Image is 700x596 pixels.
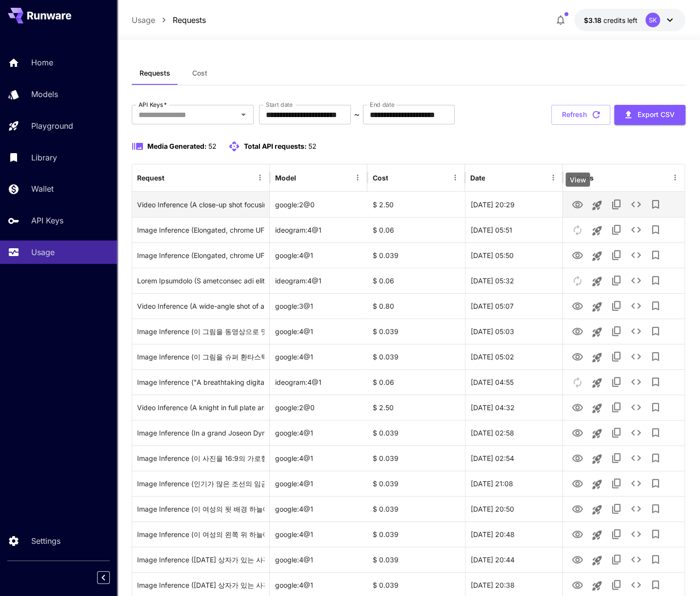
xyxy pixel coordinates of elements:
[137,174,164,182] div: Request
[584,16,603,24] span: $3.18
[568,575,587,595] button: View
[607,524,626,544] button: Copy TaskUUID
[568,346,587,366] button: View
[132,14,206,26] nav: breadcrumb
[137,522,265,547] div: Click to copy prompt
[465,268,562,293] div: 01 Oct, 2025 05:32
[626,347,646,366] button: See details
[568,397,587,417] button: View
[147,142,207,150] span: Media Generated:
[607,220,626,239] button: Copy TaskUUID
[367,445,465,471] div: $ 0.039
[237,108,250,121] button: Open
[614,105,685,125] button: Export CSV
[137,370,265,395] div: Click to copy prompt
[646,372,665,392] button: Add to library
[465,395,562,420] div: 01 Oct, 2025 04:32
[646,195,665,214] button: Add to library
[97,571,110,584] button: Collapse sidebar
[568,270,587,290] button: This media was created over 7 days ago and needs to be re-generated.
[646,550,665,569] button: Add to library
[626,372,646,392] button: See details
[31,57,53,68] p: Home
[646,524,665,544] button: Add to library
[270,420,367,445] div: google:4@1
[645,13,660,27] div: SK
[646,321,665,341] button: Add to library
[568,498,587,518] button: View
[372,174,388,182] div: Cost
[568,245,587,265] button: View
[31,88,58,100] p: Models
[587,221,607,240] button: Launch in playground
[270,521,367,547] div: google:4@1
[584,15,638,25] div: $3.178
[587,272,607,291] button: Launch in playground
[270,192,367,217] div: google:2@0
[568,321,587,341] button: View
[568,219,587,239] button: This media was created over 7 days ago and needs to be re-generated.
[646,347,665,366] button: Add to library
[244,142,307,150] span: Total API requests:
[137,294,265,318] div: Click to copy prompt
[173,14,206,26] a: Requests
[626,245,646,265] button: See details
[31,152,57,163] p: Library
[132,14,155,26] a: Usage
[607,499,626,518] button: Copy TaskUUID
[389,171,402,184] button: Sort
[465,344,562,369] div: 01 Oct, 2025 05:02
[137,395,265,420] div: Click to copy prompt
[607,271,626,290] button: Copy TaskUUID
[587,348,607,367] button: Launch in playground
[607,372,626,392] button: Copy TaskUUID
[587,246,607,266] button: Launch in playground
[465,192,562,217] div: 02 Oct, 2025 20:29
[626,423,646,442] button: See details
[137,243,265,268] div: Click to copy prompt
[270,318,367,344] div: google:4@1
[308,142,317,150] span: 52
[568,524,587,544] button: View
[587,398,607,418] button: Launch in playground
[31,215,63,226] p: API Keys
[465,217,562,242] div: 01 Oct, 2025 05:51
[351,171,364,184] button: Menu
[607,474,626,493] button: Copy TaskUUID
[646,448,665,468] button: Add to library
[137,471,265,496] div: Click to copy prompt
[587,196,607,215] button: Launch in playground
[270,547,367,572] div: google:4@1
[607,321,626,341] button: Copy TaskUUID
[465,521,562,547] div: 30 Sep, 2025 20:48
[270,395,367,420] div: google:2@0
[486,171,500,184] button: Sort
[587,297,607,317] button: Launch in playground
[587,449,607,469] button: Launch in playground
[568,194,587,214] button: View
[297,171,310,184] button: Sort
[137,497,265,521] div: Click to copy prompt
[31,535,60,547] p: Settings
[137,547,265,572] div: Click to copy prompt
[568,448,587,468] button: View
[266,100,293,109] label: Start date
[646,220,665,239] button: Add to library
[587,322,607,342] button: Launch in playground
[367,293,465,318] div: $ 0.80
[367,547,465,572] div: $ 0.039
[137,446,265,471] div: Click to copy prompt
[104,569,117,586] div: Collapse sidebar
[270,242,367,268] div: google:4@1
[448,171,462,184] button: Menu
[551,105,610,125] button: Refresh
[607,296,626,316] button: Copy TaskUUID
[470,174,485,182] div: Date
[270,293,367,318] div: google:3@1
[367,344,465,369] div: $ 0.039
[646,271,665,290] button: Add to library
[607,397,626,417] button: Copy TaskUUID
[270,369,367,395] div: ideogram:4@1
